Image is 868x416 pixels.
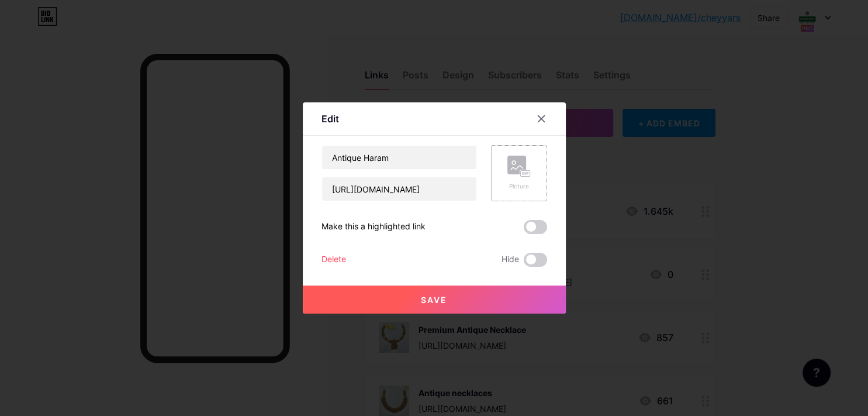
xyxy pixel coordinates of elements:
div: Picture [507,182,531,191]
button: Save [303,286,566,314]
span: Save [421,295,447,305]
div: Delete [321,253,346,267]
input: URL [322,177,476,201]
div: Edit [321,112,339,126]
div: Make this a highlighted link [321,220,426,234]
span: Hide [502,253,519,267]
input: Title [322,146,476,169]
